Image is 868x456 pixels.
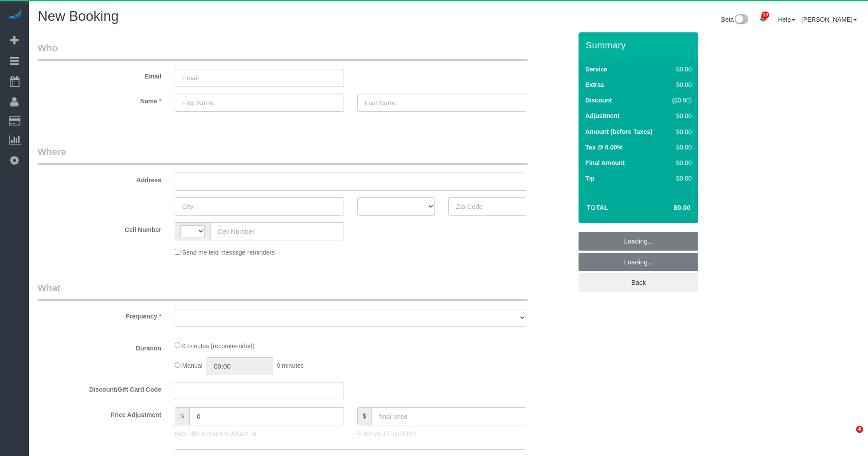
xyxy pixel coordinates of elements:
legend: Where [38,145,528,165]
span: 20 [762,12,769,19]
legend: Who [38,41,528,61]
legend: What [38,281,528,301]
label: Address [31,173,168,185]
label: Name * [31,94,168,106]
div: $0.00 [668,174,692,183]
input: First Name [175,94,344,112]
img: Automaid Logo [5,9,23,21]
label: Service [585,65,607,74]
p: Enter your Final Price [357,429,527,438]
span: 0 minutes (recommended) [182,342,254,350]
iframe: Intercom live chat [838,426,859,447]
label: Extras [585,80,604,89]
label: Final Amount [585,158,625,167]
a: Back [579,273,698,292]
a: [PERSON_NAME] [802,16,857,23]
input: Email [175,69,344,87]
label: Email [31,69,168,81]
div: $0.00 [668,127,692,136]
label: Tip [585,174,594,183]
img: New interface [734,14,748,26]
div: $0.00 [668,143,692,152]
div: ($0.00) [668,96,692,105]
a: Beta [721,16,749,23]
span: Send me text message reminders [182,249,275,256]
a: 20 [755,9,772,28]
span: $ [357,407,372,425]
label: Discount/Gift Card Code [31,382,168,394]
label: Discount [585,96,612,105]
a: Help [778,16,795,23]
strong: Total [586,204,608,211]
span: 4 [856,426,863,433]
label: Amount (before Taxes) [585,127,652,136]
div: $0.00 [668,111,692,120]
input: Cell Number [210,222,344,240]
label: Cell Number [31,222,168,234]
label: Adjustment [585,111,619,120]
span: New Booking [38,8,119,24]
label: Price Adjustment [31,407,168,419]
div: $0.00 [668,158,692,167]
span: Manual [182,362,203,369]
input: City [175,197,344,216]
span: $ [175,407,189,425]
label: Duration [31,341,168,353]
input: Last Name [357,94,527,112]
input: Zip Code [448,197,526,216]
span: 0 minutes [277,362,304,369]
input: final price [371,407,526,425]
div: $0.00 [668,80,692,89]
h4: $0.00 [647,204,690,212]
label: Frequency * [31,309,168,321]
div: $0.00 [668,65,692,74]
h3: Summary [586,40,694,50]
label: Tax @ 0.00% [585,143,622,152]
p: Enter the Amount to Adjust, or [175,429,344,438]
